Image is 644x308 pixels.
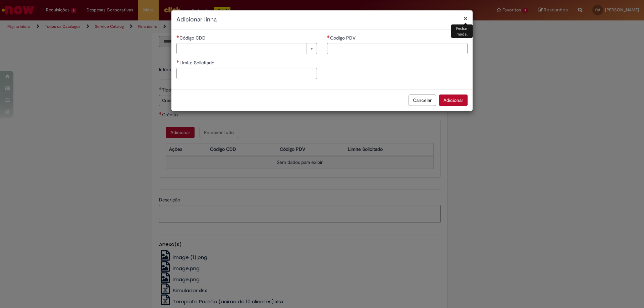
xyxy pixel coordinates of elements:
span: Limite Solicitado [179,60,216,66]
button: Fechar modal [464,15,468,22]
button: Adicionar [439,95,468,106]
span: Necessários [327,35,330,38]
span: Código PDV [330,35,357,41]
input: Limite Solicitado [176,68,317,79]
h2: Adicionar linha [176,15,468,24]
span: Necessários - Código CDD [179,35,207,41]
span: Necessários [176,60,179,63]
a: Limpar campo Código CDD [176,43,317,54]
input: Código PDV [327,43,468,54]
span: Necessários [176,35,179,38]
div: Fechar modal [451,24,473,38]
button: Cancelar [409,95,436,106]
